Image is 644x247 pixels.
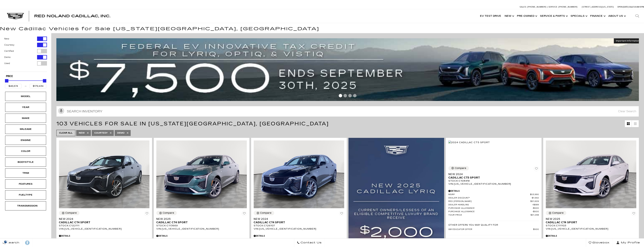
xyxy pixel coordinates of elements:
[4,43,14,47] label: Courtesy
[448,210,532,213] span: Purchase Allowance
[532,204,539,206] span: $689
[5,114,46,123] div: MakeMake
[448,166,469,170] button: Compare Vehicle
[5,240,19,245] span: Search
[591,240,609,245] span: Glovebox
[59,211,79,215] button: Compare Vehicle
[17,160,34,164] div: Bodystyle
[448,214,539,216] a: Your Price $51,298
[448,204,532,206] span: Dealer Handling
[546,211,566,215] button: Compare Vehicle
[254,224,344,227] div: Stock : C126107
[294,238,324,247] a: Contact Us
[448,223,498,227] p: Other Offers You May Qualify For
[17,171,34,175] div: Trim
[65,211,77,215] div: Compare
[448,228,539,231] a: GM Educator Offer $500
[620,240,640,245] span: My Profile
[59,217,149,224] a: New 2024Cadillac CT4 Sport
[527,6,546,8] span: [PHONE_NUMBER]
[448,193,539,196] a: MSRP $53,990
[94,131,108,135] span: Courtesy
[17,149,34,153] div: Color
[448,204,539,206] a: Dealer Handling $689
[43,79,46,83] div: Maximum Price
[569,9,588,23] a: Specials
[520,6,547,8] a: Sales: [PHONE_NUMBER]
[17,138,34,142] div: Engine
[546,227,636,230] div: VIN: [US_VEHICLE_IDENTIFICATION_NUMBER]
[546,140,636,208] img: 2025 Cadillac CT4 Sport
[353,94,357,97] span: Go to slide 4
[546,217,636,224] a: New 2025Cadillac CT4 Sport
[56,121,329,127] span: 103 Vehicles for Sale in [US_STATE][GEOGRAPHIC_DATA], [GEOGRAPHIC_DATA]
[254,221,342,224] span: Cadillac CT4 Sport
[532,210,539,213] span: $500
[531,214,539,216] span: $51,298
[558,6,578,8] span: [PHONE_NUMBER]
[612,238,644,247] button: Open user profile menu
[17,116,34,120] div: Make
[448,141,490,144] img: 2024 Cadillac CT5 Sport
[144,211,149,217] button: Save Vehicle
[5,147,46,156] div: ColorColor
[5,190,46,200] div: FueltypeFueltype
[117,131,125,135] span: Demo
[5,79,8,83] div: Minimum Price
[629,6,635,8] span: Sales:
[5,125,46,134] div: MileageMileage
[4,37,9,40] label: New
[344,94,347,97] span: Go to slide 2
[4,56,11,59] label: Demo
[6,75,45,78] h5: Price
[156,227,247,230] div: VIN: [US_VEHICLE_IDENTIFICATION_NUMBER]
[59,221,147,224] span: Cadillac CT4 Sport
[163,211,174,215] div: Compare
[448,173,539,179] a: New 2024Cadillac CT5 Sport
[5,84,22,88] input: Minimum
[448,200,530,203] span: Red [PERSON_NAME]
[17,193,34,197] div: Fueltype
[59,140,149,208] img: 2024 Cadillac CT4 Sport
[448,179,539,182] div: Stock : C108419
[17,105,34,109] div: Year
[59,217,147,221] span: New 2024
[448,197,539,199] a: Dealer Discount* $1,692
[4,37,47,72] div: Filter by Vehicle Type
[448,228,533,231] span: GM Educator Offer
[5,168,46,178] div: TrimTrim
[58,108,64,114] svg: Click to toggle on voice search
[254,140,344,208] img: 2024 Cadillac CT4 Sport
[4,49,14,53] label: Certified
[448,197,531,199] span: Dealer Discount*
[547,6,578,8] a: Service: [PHONE_NUMBER]
[532,207,539,210] span: $500
[156,140,247,208] img: 2025 Cadillac CT4 Sport
[5,157,46,167] div: BodystyleBodystyle
[7,13,24,19] img: Cadillac Dark Logo with Cadillac White Text
[538,9,569,23] a: Service & Parts
[2,240,10,244] section: Click to Open Cookie Consent Modal
[156,234,247,237] div: Pricing Details - New 2025 Cadillac CT4 Sport
[17,204,34,208] div: Transmission
[254,217,342,221] span: New 2024
[534,166,539,173] button: Save Vehicle
[586,238,612,247] a: Glovebox
[260,211,271,215] div: Compare
[546,221,634,224] span: Cadillac CT4 Sport
[254,217,344,224] a: New 2024Cadillac CT4 Sport
[156,224,247,227] div: Stock : C113669
[448,207,532,210] span: Purchase Allowance
[530,193,539,196] span: $53,990
[614,38,641,43] button: Important Information
[59,131,73,135] span: Clear All
[56,106,639,117] input: Search Inventory
[5,103,46,112] div: YearYear
[533,228,539,231] span: $500
[300,240,322,245] span: Contact Us
[34,14,110,18] span: Red Noland Cadillac, Inc.
[448,173,536,176] span: New 2024
[5,136,46,145] div: EngineEngine
[448,176,536,179] span: Cadillac CT5 Sport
